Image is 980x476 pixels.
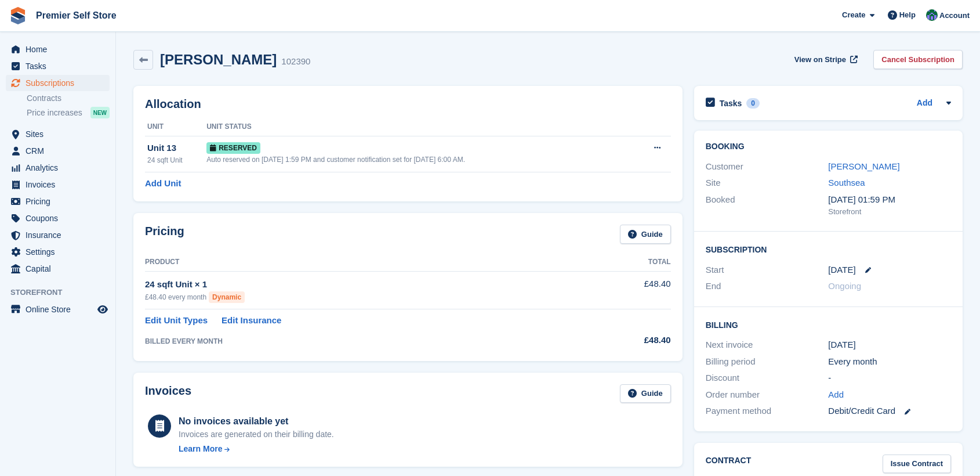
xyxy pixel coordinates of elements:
img: stora-icon-8386f47178a22dfd0bd8f6a31ec36ba5ce8667c1dd55bd0f319d3a0aa187defe.svg [9,7,27,24]
div: Booked [706,193,829,218]
div: Learn More [179,443,222,455]
h2: Contract [706,455,752,474]
a: menu [6,41,110,57]
div: Customer [706,160,829,174]
span: Online Store [26,301,95,318]
div: [DATE] [828,338,951,352]
a: Edit Unit Types [145,314,208,327]
div: 24 sqft Unit [147,155,206,165]
a: Edit Insurance [222,314,281,327]
a: View on Stripe [790,50,860,69]
span: Pricing [26,193,95,210]
a: Southsea [828,178,865,187]
div: 102390 [281,55,310,68]
span: Sites [26,126,95,142]
a: menu [6,301,110,318]
th: Total [585,253,671,272]
a: Add [917,97,932,110]
span: Coupons [26,210,95,226]
div: BILLED EVERY MONTH [145,336,585,347]
a: Learn More [179,443,334,455]
a: Guide [620,225,671,244]
span: Subscriptions [26,75,95,91]
a: menu [6,143,110,159]
a: menu [6,227,110,243]
div: Debit/Credit Card [828,405,951,418]
div: £48.40 every month [145,291,585,303]
a: Premier Self Store [31,6,121,25]
span: Insurance [26,227,95,243]
a: menu [6,176,110,193]
span: View on Stripe [794,54,846,66]
span: Create [842,9,865,21]
a: menu [6,210,110,226]
div: Storefront [828,206,951,218]
a: menu [6,193,110,210]
div: Start [706,264,829,277]
a: [PERSON_NAME] [828,161,899,171]
td: £48.40 [585,271,671,309]
a: Add [828,388,844,402]
h2: Pricing [145,225,184,244]
a: menu [6,75,110,91]
a: Price increases NEW [27,106,110,119]
span: Reserved [206,142,260,154]
span: Price increases [27,107,82,118]
a: menu [6,261,110,277]
div: Unit 13 [147,142,206,155]
div: Invoices are generated on their billing date. [179,428,334,441]
div: Discount [706,372,829,385]
h2: Allocation [145,98,671,111]
div: 0 [746,98,760,109]
a: menu [6,126,110,142]
span: Account [939,10,970,21]
h2: [PERSON_NAME] [160,52,277,67]
h2: Invoices [145,384,191,403]
h2: Billing [706,319,951,330]
div: £48.40 [585,334,671,347]
span: Help [899,9,916,21]
div: Site [706,176,829,190]
span: Tasks [26,58,95,74]
a: Issue Contract [883,455,951,474]
a: menu [6,244,110,260]
div: Every month [828,355,951,369]
a: menu [6,58,110,74]
div: No invoices available yet [179,414,334,428]
a: Guide [620,384,671,403]
span: Analytics [26,160,95,176]
a: Cancel Subscription [873,50,963,69]
h2: Subscription [706,243,951,255]
span: Ongoing [828,281,861,291]
div: Order number [706,388,829,402]
span: Storefront [10,287,115,298]
div: Payment method [706,405,829,418]
div: Billing period [706,355,829,369]
div: 24 sqft Unit × 1 [145,278,585,291]
span: Home [26,41,95,57]
img: Jo Granger [926,9,938,21]
a: Preview store [96,302,110,316]
div: End [706,280,829,293]
span: Invoices [26,176,95,193]
th: Unit Status [206,118,631,136]
div: Auto reserved on [DATE] 1:59 PM and customer notification set for [DATE] 6:00 AM. [206,154,631,165]
div: Next invoice [706,338,829,352]
time: 2025-08-22 00:00:00 UTC [828,264,855,277]
div: Dynamic [209,291,245,303]
span: CRM [26,143,95,159]
div: NEW [90,107,110,118]
div: - [828,372,951,385]
a: Add Unit [145,177,181,190]
a: menu [6,160,110,176]
span: Settings [26,244,95,260]
span: Capital [26,261,95,277]
div: [DATE] 01:59 PM [828,193,951,207]
h2: Booking [706,142,951,152]
a: Contracts [27,93,110,104]
h2: Tasks [720,98,742,109]
th: Product [145,253,585,272]
th: Unit [145,118,206,136]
